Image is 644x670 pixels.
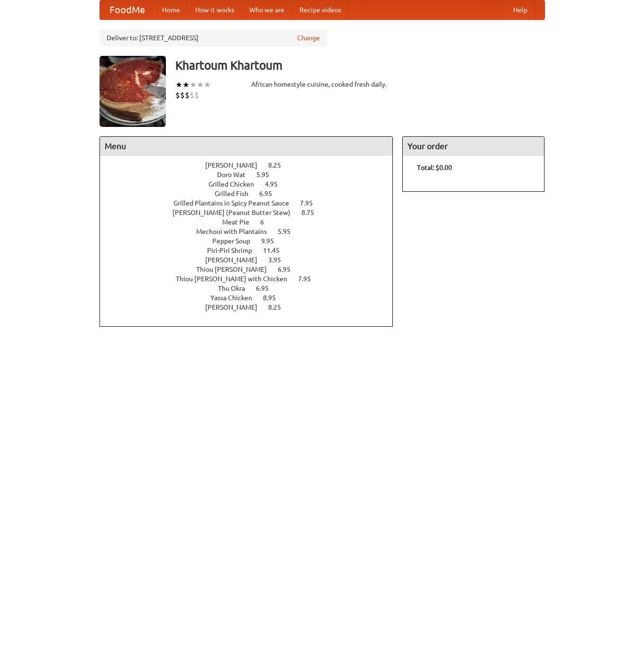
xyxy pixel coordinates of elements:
a: Meat Pie 6 [222,218,281,226]
li: ★ [204,80,211,90]
span: Grilled Fish [215,190,258,197]
a: How it works [188,0,242,19]
a: Thiou [PERSON_NAME] 6.95 [196,266,308,273]
li: $ [190,90,194,100]
span: Doro Wat [217,171,255,179]
li: $ [180,90,185,100]
a: Yassa Chicken 8.95 [210,294,293,302]
a: [PERSON_NAME] (Peanut Butter Stew) 8.75 [172,209,332,216]
span: 8.25 [268,161,290,169]
span: 6 [260,218,273,226]
span: 6.95 [256,285,278,292]
span: Meat Pie [222,218,259,226]
h3: Khartoum Khartoum [175,56,545,75]
span: Grilled Chicken [209,180,263,188]
span: [PERSON_NAME] [205,161,267,169]
span: 4.95 [265,180,287,188]
a: Piri-Piri Shrimp 11.45 [207,247,297,254]
span: 9.95 [261,237,283,245]
span: Thu Okra [218,285,254,292]
li: ★ [175,80,182,90]
span: 11.45 [263,247,289,254]
span: [PERSON_NAME] [205,304,267,311]
a: Doro Wat 5.95 [217,171,287,179]
span: Piri-Piri Shrimp [207,247,262,254]
span: 8.25 [268,304,290,311]
span: 7.95 [298,275,320,283]
span: 5.95 [256,171,279,179]
li: ★ [182,80,190,90]
a: FoodMe [100,0,154,19]
a: Pepper Soup 9.95 [212,237,291,245]
span: Yassa Chicken [210,294,262,302]
span: 5.95 [278,228,300,235]
span: 6.95 [259,190,281,197]
div: African homestyle cuisine, cooked fresh daily. [251,80,393,89]
span: Thiou [PERSON_NAME] [196,266,276,273]
b: Total: $0.00 [417,164,452,171]
a: Grilled Chicken 4.95 [209,180,295,188]
span: [PERSON_NAME] (Peanut Butter Stew) [172,209,300,216]
a: Who we are [242,0,292,19]
h4: Your order [403,137,544,156]
a: Thiou [PERSON_NAME] with Chicken 7.95 [176,275,328,283]
span: 8.95 [263,294,285,302]
span: 7.95 [300,199,322,207]
a: Thu Okra 6.95 [218,285,286,292]
li: ★ [190,80,197,90]
div: Deliver to: [STREET_ADDRESS] [100,29,327,46]
span: Pepper Soup [212,237,260,245]
a: Grilled Plantains in Spicy Peanut Sauce 7.95 [173,199,330,207]
span: [PERSON_NAME] [205,256,267,264]
span: 3.95 [268,256,290,264]
a: [PERSON_NAME] 3.95 [205,256,299,264]
a: [PERSON_NAME] 8.25 [205,161,299,169]
li: $ [185,90,190,100]
span: Grilled Plantains in Spicy Peanut Sauce [173,199,299,207]
li: $ [194,90,199,100]
span: Mechoui with Plantains [196,228,276,235]
img: angular.jpg [100,56,166,127]
a: Mechoui with Plantains 5.95 [196,228,308,235]
a: Change [297,33,320,43]
a: Help [506,0,535,19]
a: Recipe videos [292,0,349,19]
h4: Menu [100,137,393,156]
span: Thiou [PERSON_NAME] with Chicken [176,275,297,283]
a: [PERSON_NAME] 8.25 [205,304,299,311]
li: ★ [197,80,204,90]
a: Home [154,0,188,19]
li: $ [175,90,180,100]
a: Grilled Fish 6.95 [215,190,290,197]
span: 6.95 [278,266,300,273]
span: 8.75 [301,209,324,216]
